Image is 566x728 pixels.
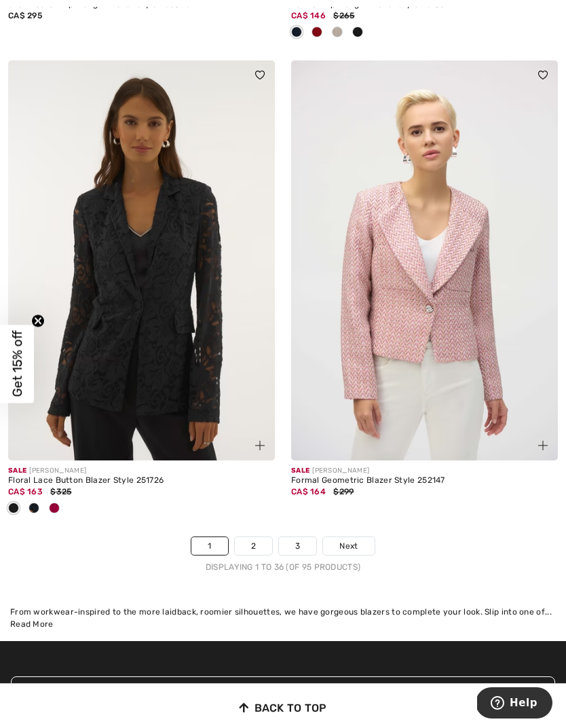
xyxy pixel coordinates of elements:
[191,537,227,555] a: 1
[291,60,558,461] img: Formal Geometric Blazer Style 252147. Pink/Multi
[8,60,275,461] img: Floral Lace Button Blazer Style 251726. Black
[339,540,358,552] span: Next
[44,498,64,520] div: Geranium
[8,487,43,496] span: CA$ 163
[333,11,354,20] span: $265
[279,537,316,555] a: 3
[333,487,354,496] span: $299
[24,498,44,520] div: Midnight Blue
[291,487,326,496] span: CA$ 164
[50,487,71,496] span: $325
[8,476,275,486] div: Floral Lace Button Blazer Style 251726
[538,71,548,79] img: heart_black_full.svg
[31,314,45,328] button: Close teaser
[3,498,24,520] div: Black
[291,467,309,475] span: Sale
[327,22,347,44] div: Moonstone
[255,71,265,79] img: heart_black_full.svg
[291,11,326,20] span: CA$ 146
[8,11,42,20] span: CA$ 295
[538,441,548,450] img: plus_v2.svg
[10,606,556,618] div: From workwear-inspired to the more laidback, roomier silhouettes, we have gorgeous blazers to com...
[347,22,368,44] div: Black
[291,466,558,476] div: [PERSON_NAME]
[477,687,552,721] iframe: Opens a widget where you can find more information
[235,537,272,555] a: 2
[10,331,25,397] span: Get 15% off
[291,476,558,486] div: Formal Geometric Blazer Style 252147
[307,22,327,44] div: Radiant red
[8,467,26,475] span: Sale
[323,537,374,555] a: Next
[286,22,307,44] div: Midnight Blue
[10,619,54,629] span: Read More
[255,441,265,450] img: plus_v2.svg
[8,466,275,476] div: [PERSON_NAME]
